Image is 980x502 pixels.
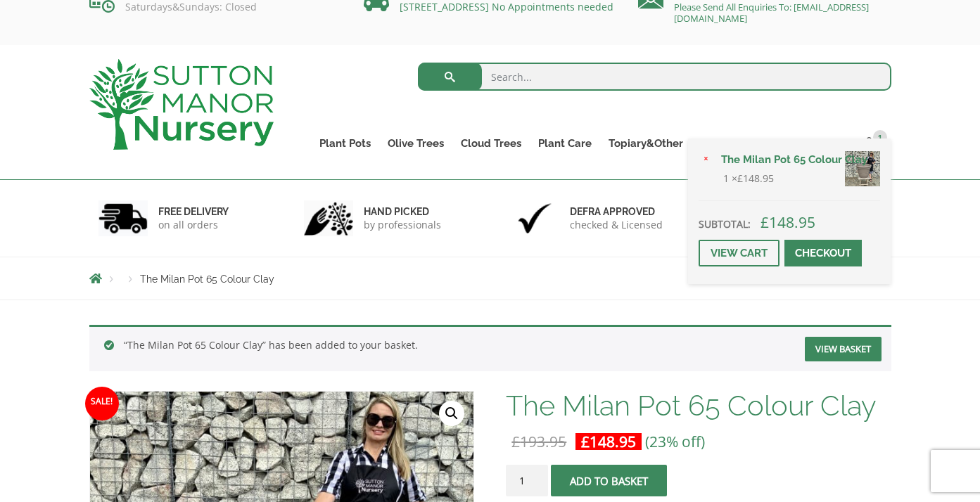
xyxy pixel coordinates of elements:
[311,134,379,153] a: Plant Pots
[304,200,353,236] img: 2.jpg
[158,218,229,232] p: on all orders
[761,212,815,232] bdi: 148.95
[364,218,441,232] p: by professionals
[692,134,739,153] a: About
[511,432,520,451] span: £
[798,134,855,153] a: Contact
[85,387,119,420] span: Sale!
[379,134,452,153] a: Olive Trees
[699,153,714,168] a: Remove The Milan Pot 65 Colour Clay from basket
[699,217,751,231] strong: Subtotal:
[805,337,882,361] a: View basket
[581,432,636,451] bdi: 148.95
[855,134,891,153] a: 1
[699,240,779,266] a: View cart
[511,432,566,451] bdi: 193.95
[510,200,559,236] img: 3.jpg
[737,172,743,185] span: £
[506,465,548,496] input: Product quantity
[600,134,692,153] a: Topiary&Other
[98,200,148,236] img: 1.jpg
[530,134,600,153] a: Plant Care
[418,63,891,91] input: Search...
[439,401,464,426] a: View full-screen image gallery
[873,130,887,144] span: 1
[784,240,862,266] a: Checkout
[739,134,798,153] a: Delivery
[452,134,530,153] a: Cloud Trees
[761,212,769,232] span: £
[551,465,667,496] button: Add to basket
[645,432,705,451] span: (23% off)
[89,1,343,13] p: Saturdays&Sundays: Closed
[570,205,663,218] h6: Defra approved
[723,170,774,187] span: 1 ×
[581,432,590,451] span: £
[570,218,663,232] p: checked & Licensed
[737,172,774,185] bdi: 148.95
[364,205,441,218] h6: hand picked
[506,391,891,420] h1: The Milan Pot 65 Colour Clay
[713,149,880,170] a: The Milan Pot 65 Colour Clay
[674,1,869,25] a: Please Send All Enquiries To: [EMAIL_ADDRESS][DOMAIN_NAME]
[89,59,274,150] img: logo
[89,273,891,284] nav: Breadcrumbs
[140,273,274,285] span: The Milan Pot 65 Colour Clay
[89,325,891,371] div: “The Milan Pot 65 Colour Clay” has been added to your basket.
[158,205,229,218] h6: FREE DELIVERY
[845,151,880,186] img: The Milan Pot 65 Colour Clay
